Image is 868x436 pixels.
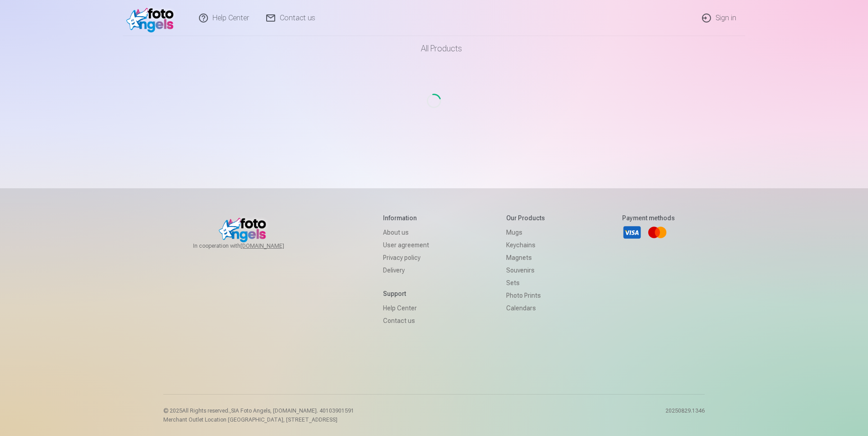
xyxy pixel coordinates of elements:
a: Mastercard [647,223,667,242]
h5: Our products [506,213,545,223]
h5: Information [383,213,429,223]
h5: Support [383,289,429,298]
a: Visa [622,223,642,242]
a: Contact us [383,314,429,327]
a: Magnets [506,251,545,264]
span: In cooperation with [193,242,306,250]
a: Calendars [506,302,545,314]
a: About us [383,226,429,239]
a: All products [396,36,473,61]
img: /v1 [126,4,178,32]
p: Merchant Outlet Location [GEOGRAPHIC_DATA], [STREET_ADDRESS] [163,416,354,423]
p: 20250829.1346 [665,407,705,423]
a: Help Center [383,302,429,314]
a: Photo prints [506,289,545,302]
a: Mugs [506,226,545,239]
a: [DOMAIN_NAME] [240,242,306,250]
p: © 2025 All Rights reserved. , [163,407,354,414]
a: Privacy policy [383,251,429,264]
a: Delivery [383,264,429,277]
a: Keychains [506,239,545,251]
span: SIA Foto Angels, [DOMAIN_NAME]. 40103901591 [231,408,354,414]
a: User agreement [383,239,429,251]
a: Souvenirs [506,264,545,277]
h5: Payment methods [622,213,675,223]
a: Sets [506,277,545,289]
